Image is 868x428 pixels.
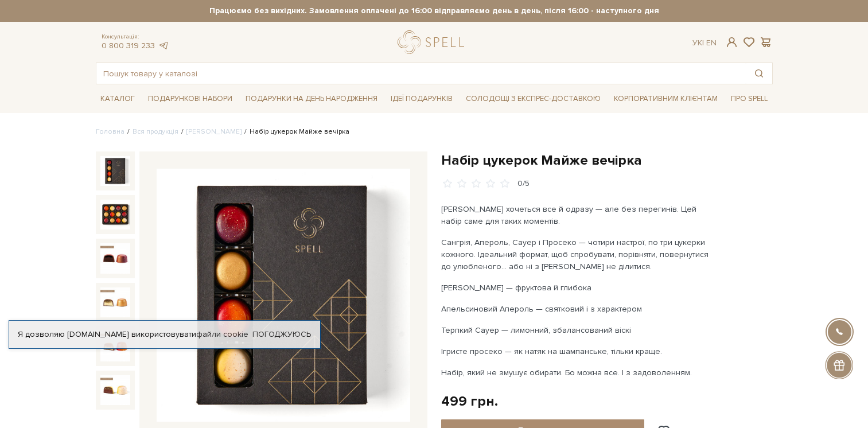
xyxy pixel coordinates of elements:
[100,287,130,317] img: Набір цукерок Майже вечірка
[706,38,717,48] a: En
[242,127,349,137] li: Набір цукерок Майже вечірка
[100,375,130,405] img: Набір цукерок Майже вечірка
[143,90,237,108] a: Подарункові набори
[441,324,710,336] p: Терпкий Сауер — лимонний, збалансований віскі
[9,329,320,340] div: Я дозволяю [DOMAIN_NAME] використовувати
[441,203,710,227] p: [PERSON_NAME] хочеться все й одразу — але без перегинів. Цей набір саме для таких моментів.
[692,38,717,48] div: Ук
[157,169,410,422] img: Набір цукерок Майже вечірка
[386,90,457,108] a: Ідеї подарунків
[186,127,242,136] a: [PERSON_NAME]
[702,38,704,48] span: |
[100,156,130,186] img: Набір цукерок Майже вечірка
[441,345,710,357] p: Ігристе просеко — як натяк на шампанське, тільки краще.
[461,89,605,108] a: Солодощі з експрес-доставкою
[196,329,248,339] a: файли cookie
[441,392,498,410] div: 499 грн.
[100,200,130,229] img: Набір цукерок Майже вечірка
[441,282,710,294] p: [PERSON_NAME] — фруктова й глибока
[96,63,746,84] input: Пошук товару у каталозі
[398,30,469,54] a: logo
[158,41,169,50] a: telegram
[746,63,772,84] button: Пошук товару у каталозі
[441,303,710,315] p: Апельсиновий Апероль — святковий і з характером
[517,178,530,189] div: 0/5
[252,329,311,340] a: Погоджуюсь
[96,90,139,108] a: Каталог
[241,90,382,108] a: Подарунки на День народження
[726,90,772,108] a: Про Spell
[102,41,155,50] a: 0 800 319 233
[96,127,124,136] a: Головна
[100,243,130,273] img: Набір цукерок Майже вечірка
[441,236,710,273] p: Сангрія, Апероль, Сауер і Просеко — чотири настрої, по три цукерки кожного. Ідеальний формат, щоб...
[609,90,722,108] a: Корпоративним клієнтам
[441,367,710,379] p: Набір, який не змушує обирати. Бо можна все. І з задоволенням.
[133,127,178,136] a: Вся продукція
[102,33,169,41] span: Консультація:
[96,6,773,16] strong: Працюємо без вихідних. Замовлення оплачені до 16:00 відправляємо день в день, після 16:00 - насту...
[441,151,773,169] h1: Набір цукерок Майже вечірка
